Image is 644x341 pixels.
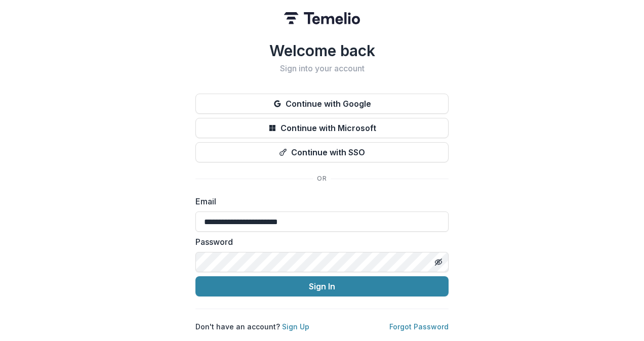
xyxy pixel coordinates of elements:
[195,41,449,60] h1: Welcome back
[195,276,449,296] button: Sign In
[195,94,449,114] button: Continue with Google
[389,322,449,331] a: Forgot Password
[195,142,449,162] button: Continue with SSO
[195,118,449,138] button: Continue with Microsoft
[195,195,442,207] label: Email
[430,254,447,270] button: Toggle password visibility
[195,64,449,73] h2: Sign into your account
[284,12,360,24] img: Temelio
[195,321,309,332] p: Don't have an account?
[195,236,442,248] label: Password
[282,322,309,331] a: Sign Up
